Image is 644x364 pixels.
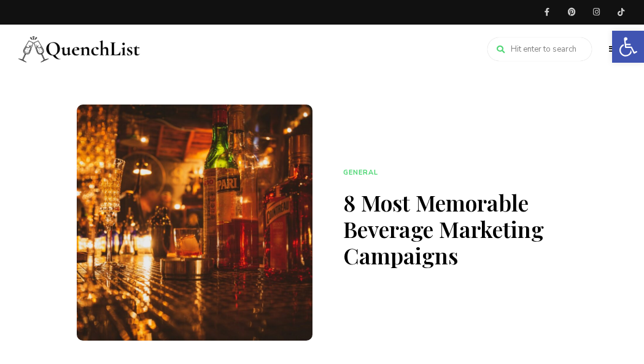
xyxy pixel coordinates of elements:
input: Hit enter to search [487,38,592,61]
img: assorted flavor of wine bottles on table [77,105,312,341]
a: General [343,167,379,178]
img: Quench List [18,25,141,74]
button: Menu [601,37,626,61]
h1: 8 Most Memorable Beverage Marketing Campaigns [343,189,568,269]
